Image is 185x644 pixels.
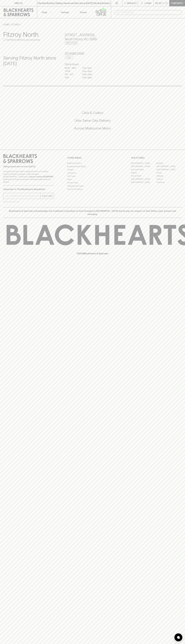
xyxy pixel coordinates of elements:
[74,6,93,18] a: Stores
[56,6,74,18] a: Tastings
[155,2,162,5] p: $0.00
[65,66,78,70] p: MON - WED
[3,111,182,115] h5: Click & Collect
[3,100,182,144] div: Call to action block
[131,174,156,177] a: Fitzroy North
[67,171,118,175] a: Contact Us
[65,76,78,79] p: SUN
[121,10,180,15] input: Try "Pinot noir"
[3,126,182,131] h5: Across Melbourne Metro
[156,162,182,165] a: Braddon
[131,177,156,181] a: [GEOGRAPHIC_DATA]
[6,38,40,41] p: Set Fitzroy North as your local store
[3,31,58,38] h3: Fitzroy North
[166,2,167,4] p: 0
[42,194,53,198] p: SUBSCRIBE
[3,165,54,168] p: Sibling owned and run since [DATE]
[37,6,56,18] button: Shop
[82,70,95,73] p: 11am - 9pm
[156,171,182,174] a: Fitzroy
[3,55,58,66] h4: Serving Fitzroy North since [DATE]
[65,56,73,59] a: Call
[177,636,180,639] img: bubble-icon
[67,168,118,171] a: Careers
[3,170,54,183] p: It is against the law to sell or supply alcohol to, or to obtain alcohol on behalf of a person un...
[41,193,54,199] button: SUBSCRIBE
[3,200,54,203] p: We will never spam you
[131,162,156,165] a: [GEOGRAPHIC_DATA]
[131,165,156,168] a: [GEOGRAPHIC_DATA]
[156,177,182,181] a: Prahran
[42,11,47,14] p: Shop
[65,70,78,73] p: THUR
[3,23,9,26] a: HOME
[156,165,182,168] a: [GEOGRAPHIC_DATA]
[5,209,180,216] p: Blackhearts & Sparrows acknowledges the traditional Custodians of land throughout [GEOGRAPHIC_DAT...
[156,168,182,171] a: [GEOGRAPHIC_DATA]
[131,181,156,184] a: [GEOGRAPHIC_DATA]
[65,33,120,41] h5: [STREET_ADDRESS] , North Fitzroy VIC 3068
[171,2,183,5] p: Checkout
[65,62,120,66] h6: Store Hours
[14,2,23,5] p: FIND US
[131,156,182,159] p: OUR STORES
[67,175,118,178] a: Gift Cards
[67,156,118,159] p: OTHER AREAS
[156,174,182,177] a: Geelong
[61,11,69,14] p: Tastings
[127,2,137,5] p: Wishlist
[156,181,182,184] a: Thornbury
[82,66,95,70] p: 11am - 8pm
[3,118,182,123] h5: Uber Same-Day Delivery
[65,73,78,76] p: FRI - SAT
[131,168,156,171] a: Brunswick West
[29,176,53,178] strong: Liquor License #32064953
[145,2,151,5] p: Login
[3,188,54,191] p: Subscribe to The Blackhearts Newsletter
[80,11,87,14] p: Stores
[67,178,118,181] a: FAQ's
[67,162,118,165] a: Bottle Drop FAQ's
[65,52,120,56] h5: 03 9489 5945
[67,181,118,184] a: Privacy Policy
[65,41,78,45] a: Directions
[67,184,118,188] a: Shipping Information
[131,171,156,174] a: Elwood
[82,76,95,79] p: 11am - 8pm
[67,165,118,168] a: Business & Bulk Gifting
[67,188,118,191] a: Terms & Conditions
[82,73,95,76] p: 10am - 9pm
[11,23,19,26] a: STORES
[5,194,40,198] input: e.g. jane@blackheartsandsparrows.com.au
